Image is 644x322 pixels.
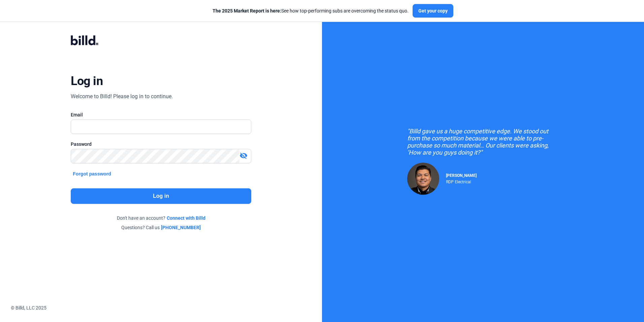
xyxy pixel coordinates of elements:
button: Log in [71,188,251,204]
a: Connect with Billd [167,215,205,221]
div: See how top-performing subs are overcoming the status quo. [213,7,409,14]
div: Password [71,141,251,147]
div: RDP Electrical [446,178,477,184]
div: Don't have an account? [71,215,251,221]
div: "Billd gave us a huge competitive edge. We stood out from the competition because we were able to... [407,128,559,156]
a: [PHONE_NUMBER] [161,224,201,231]
div: Welcome to Billd! Please log in to continue. [71,92,173,101]
span: [PERSON_NAME] [446,173,477,178]
button: Forgot password [71,170,113,178]
div: Log in [71,74,103,88]
img: Raul Pacheco [407,163,439,195]
div: Email [71,111,251,118]
mat-icon: visibility_off [239,152,248,160]
button: Get your copy [413,4,453,18]
div: Questions? Call us [71,224,251,231]
span: The 2025 Market Report is here: [213,8,281,14]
